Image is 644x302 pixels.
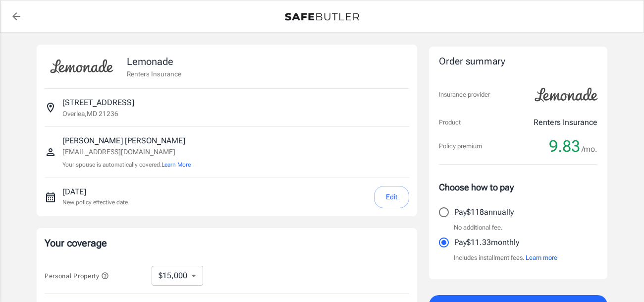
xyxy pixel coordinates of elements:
svg: Insured person [45,146,56,158]
button: Learn More [161,160,191,169]
p: Renters Insurance [534,117,597,128]
p: Pay $11.33 monthly [454,237,519,248]
span: /mo. [582,142,597,156]
img: Back to quotes [285,13,359,21]
span: Personal Property [45,272,109,280]
p: Lemonade [127,54,181,69]
span: 9.83 [549,136,580,156]
p: Your spouse is automatically covered. [62,160,191,170]
p: [PERSON_NAME] [PERSON_NAME] [62,135,191,147]
p: New policy effective date [62,198,128,207]
p: Includes installment fees. [454,253,557,263]
p: [DATE] [62,186,128,198]
p: Choose how to pay [439,181,597,194]
p: Product [439,118,461,127]
button: Learn more [526,253,557,263]
svg: New policy start date [45,191,56,203]
p: Your coverage [45,236,409,250]
div: Order summary [439,55,597,69]
p: Pay $118 annually [454,206,514,218]
p: Renters Insurance [127,69,181,79]
img: Lemonade [529,81,603,109]
p: Policy premium [439,141,482,151]
p: Overlea , MD 21236 [62,109,118,119]
button: Edit [374,186,409,208]
a: back to quotes [6,6,26,26]
p: [STREET_ADDRESS] [62,97,134,109]
p: No additional fee. [454,223,503,233]
button: Personal Property [45,270,109,282]
img: Lemonade [45,53,119,80]
svg: Insured address [45,102,56,114]
p: Insurance provider [439,90,490,100]
p: [EMAIL_ADDRESS][DOMAIN_NAME] [62,147,191,157]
